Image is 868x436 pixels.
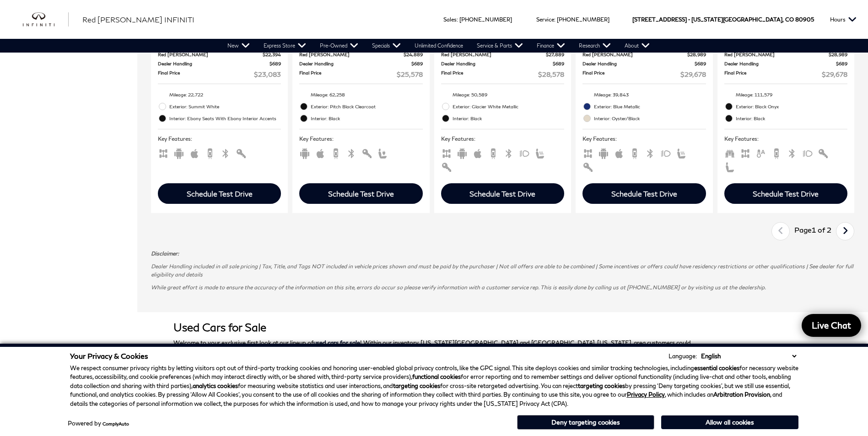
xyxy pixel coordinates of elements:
[736,102,847,111] span: Exterior: Black Onyx
[627,391,665,398] a: Privacy Policy
[457,149,468,156] span: Android Auto
[594,114,706,123] span: Interior: Oyster/Black
[441,163,452,170] span: Keyless Entry
[205,149,216,156] span: Backup Camera
[169,114,281,123] span: Interior: Ebony Seats With Ebony Interior Accents
[404,51,423,58] span: $24,889
[158,134,281,144] span: Key Features :
[829,51,847,58] span: $28,989
[669,353,697,359] div: Language:
[736,114,847,123] span: Interior: Black
[818,149,829,156] span: Keyless Entry
[517,415,654,430] button: Deny targeting cookies
[441,60,564,67] a: Dealer Handling $689
[694,364,739,372] strong: essential cookies
[270,60,281,67] span: $689
[582,60,694,67] span: Dealer Handling
[676,149,687,156] span: Heated Seats
[158,69,281,79] a: Final Price $23,083
[102,421,129,426] a: ComplyAuto
[220,149,231,156] span: Bluetooth
[582,134,706,144] span: Key Features :
[221,39,257,53] a: New
[361,149,372,156] span: Keyless Entry
[790,222,836,240] div: Page 1 of 2
[753,189,819,198] div: Schedule Test Drive
[412,373,461,380] strong: functional cookies
[459,16,512,23] a: [PHONE_NUMBER]
[263,51,281,58] span: $22,394
[611,189,677,198] div: Schedule Test Drive
[377,149,388,156] span: Power Seats
[299,183,422,204] div: Schedule Test Drive - Dodge Charger GT
[236,149,247,156] span: Keyless Entry
[582,60,706,67] a: Dealer Handling $689
[257,39,313,53] a: Express Store
[536,16,554,23] span: Service
[330,149,341,156] span: Backup Camera
[173,320,266,334] strong: Used Cars for Sale
[582,51,706,58] a: Red [PERSON_NAME] $28,989
[328,189,394,198] div: Schedule Test Drive
[724,60,836,67] span: Dealer Handling
[68,420,129,426] div: Powered by
[614,149,625,156] span: Apple Car-Play
[724,89,847,101] li: Mileage: 111,579
[519,149,530,156] span: Fog Lights
[441,51,546,58] span: Red [PERSON_NAME]
[299,69,396,79] span: Final Price
[70,351,148,360] span: Your Privacy & Cookies
[158,60,270,67] span: Dealer Handling
[534,149,545,156] span: Heated Seats
[311,102,422,111] span: Exterior: Pitch Black Clearcoat
[173,338,695,368] p: Welcome to your exclusive first look at our lineup of ! Within our inventory, [US_STATE][GEOGRAPH...
[441,51,564,58] a: Red [PERSON_NAME] $27,889
[598,149,609,156] span: Android Auto
[457,16,458,23] span: :
[299,51,422,58] a: Red [PERSON_NAME] $24,889
[23,12,69,27] img: INFINITI
[82,14,194,25] a: Red [PERSON_NAME] INFINITI
[365,39,408,53] a: Specials
[582,69,706,79] a: Final Price $29,678
[408,39,470,53] a: Unlimited Confidence
[299,149,310,156] span: Android Auto
[724,51,847,58] a: Red [PERSON_NAME] $28,989
[441,60,553,67] span: Dealer Handling
[713,391,770,398] strong: Arbitration Provision
[158,89,281,101] li: Mileage: 22,722
[755,149,766,156] span: Auto Climate Control
[724,69,822,79] span: Final Price
[158,51,281,58] a: Red [PERSON_NAME] $22,394
[158,183,281,204] div: Schedule Test Drive - Buick Encore GX Sport Touring
[488,149,499,156] span: Backup Camera
[313,39,365,53] a: Pre-Owned
[695,60,706,67] span: $689
[173,149,184,156] span: Android Auto
[582,51,687,58] span: Red [PERSON_NAME]
[594,102,706,111] span: Exterior: Blue Metallic
[151,250,179,257] strong: Disclaimer:
[397,69,423,79] span: $25,578
[23,12,69,27] a: infiniti
[158,149,169,156] span: AWD
[441,183,564,204] div: Schedule Test Drive - Audi A4 45 S line Premium Plus
[582,163,593,170] span: Keyless Entry
[299,51,403,58] span: Red [PERSON_NAME]
[582,183,706,204] div: Schedule Test Drive - BMW 2 Series 228i xDrive
[661,415,798,429] button: Allow all cookies
[82,15,194,24] span: Red [PERSON_NAME] INFINITI
[299,60,422,67] a: Dealer Handling $689
[724,51,829,58] span: Red [PERSON_NAME]
[503,149,514,156] span: Bluetooth
[151,283,854,292] p: While great effort is made to ensure the accuracy of the information on this site, errors do occu...
[724,69,847,79] a: Final Price $29,678
[299,60,411,67] span: Dealer Handling
[453,114,564,123] span: Interior: Black
[578,382,625,389] strong: targeting cookies
[822,69,847,79] span: $29,678
[393,382,440,389] strong: targeting cookies
[470,39,530,53] a: Service & Parts
[582,89,706,101] li: Mileage: 39,843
